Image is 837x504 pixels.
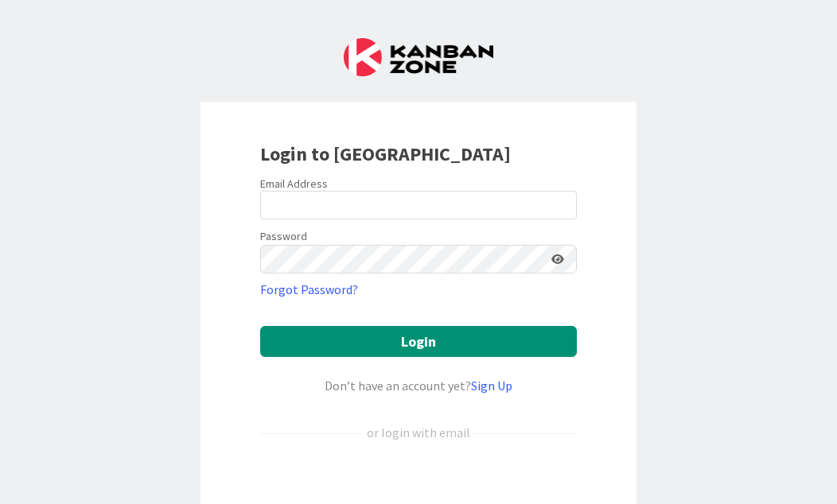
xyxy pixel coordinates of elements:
[260,468,577,503] div: Sign in with Google. Opens in new tab
[252,468,585,503] iframe: Sign in with Google Button
[260,142,511,166] b: Login to [GEOGRAPHIC_DATA]
[260,280,358,299] a: Forgot Password?
[471,378,512,394] a: Sign Up
[344,38,493,76] img: Kanban Zone
[260,228,307,245] label: Password
[363,423,474,442] div: or login with email
[260,376,577,395] div: Don’t have an account yet?
[260,176,328,191] label: Email Address
[260,326,577,357] button: Login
